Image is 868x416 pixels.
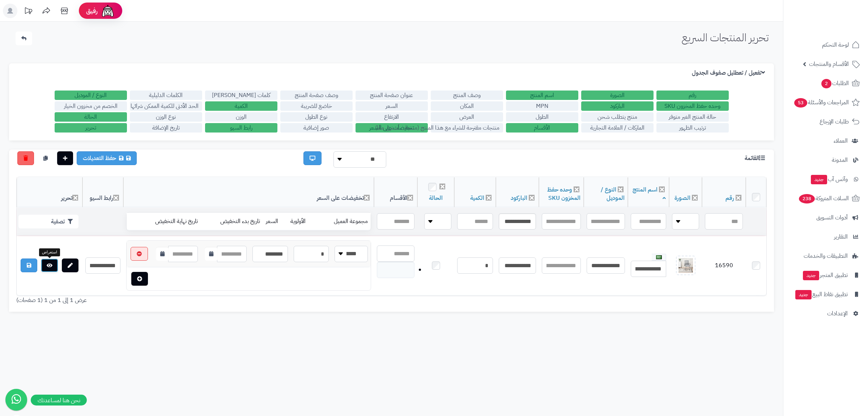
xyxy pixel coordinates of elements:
label: وصف صفحة المنتج [280,91,353,100]
span: جديد [811,175,827,184]
span: جديد [795,290,812,299]
span: السلات المتروكة [798,193,849,203]
a: الصورة [675,194,690,202]
a: النوع / الموديل [601,185,625,202]
span: التقارير [834,232,848,242]
a: وحده حفظ المخزون SKU [547,185,580,202]
span: رفيق [86,7,98,15]
img: ai-face.png [101,4,115,18]
span: طلبات الإرجاع [820,117,849,127]
label: الكلمات الدليلية [130,91,202,100]
label: منتجات مقترحة للشراء مع هذا المنتج (منتجات تُشترى معًا) [431,123,503,133]
span: الطلبات [821,78,849,88]
th: تحرير [17,177,82,207]
label: نوع الوزن [130,112,202,122]
a: التطبيقات والخدمات [788,247,864,265]
td: تاريخ بدء التخفيض [201,213,263,230]
a: اسم المنتج [633,185,666,202]
label: صور إضافية [280,123,353,133]
span: الإعدادات [827,308,848,319]
label: الباركود [581,101,654,111]
img: العربية [656,255,662,259]
span: 53 [794,98,808,108]
label: الكمية [205,101,277,111]
a: العملاء [788,132,864,150]
label: خاضع للضريبة [280,101,353,111]
label: MPN [506,101,578,111]
label: وصف المنتج [431,91,503,100]
span: 238 [799,194,816,203]
h3: القائمة [745,155,767,162]
label: عنوان صفحة المنتج [356,91,428,100]
span: تطبيق المتجر [802,270,848,280]
a: المدونة [788,151,864,169]
span: لوحة التحكم [822,40,849,50]
label: كلمات [PERSON_NAME] [205,91,277,100]
a: الكمية [470,194,484,202]
a: حفظ التعديلات [77,151,137,165]
td: السعر [263,213,288,230]
a: تطبيق نقاط البيعجديد [788,286,864,303]
span: المدونة [832,155,848,165]
label: الحالة [55,112,127,122]
label: ترتيب الظهور [656,123,729,133]
td: تاريخ نهاية التخفيض [135,213,201,230]
label: رقم [656,91,729,100]
label: الأقسام [506,123,578,133]
label: اسم المنتج [506,91,578,100]
span: 2 [821,79,832,88]
span: تطبيق نقاط البيع [795,289,848,299]
a: طلبات الإرجاع [788,113,864,130]
label: وحده حفظ المخزون SKU [656,101,729,111]
a: تحديثات المنصة [19,4,37,20]
th: الأقسام [374,177,417,207]
th: تخفيضات على السعر [123,177,374,207]
span: المراجعات والأسئلة [793,97,849,108]
td: مجموعة العميل [316,213,371,230]
div: استعراض [39,248,60,256]
label: تخفيضات على السعر [356,123,428,133]
a: الحالة [429,194,443,202]
label: الارتفاع [356,112,428,122]
a: الإعدادات [788,305,864,322]
label: الحد الأدنى للكمية الممكن شرائها [130,101,202,111]
a: وآتس آبجديد [788,171,864,188]
a: رقم [726,194,734,202]
label: الوزن [205,112,277,122]
span: جديد [803,271,819,280]
a: أدوات التسويق [788,209,864,226]
span: التطبيقات والخدمات [804,251,848,261]
label: حالة المنتج الغير متوفر [656,112,729,122]
label: النوع / الموديل [55,91,127,100]
label: الماركات / العلامة التجارية [581,123,654,133]
label: الطول [506,112,578,122]
img: logo-2.png [819,14,861,29]
h1: تحرير المنتجات السريع [682,31,769,43]
label: رابط السيو [205,123,277,133]
a: المراجعات والأسئلة53 [788,94,864,111]
label: المكان [431,101,503,111]
label: تحرير [55,123,127,133]
label: نوع الطول [280,112,353,122]
label: منتج يتطلب شحن [581,112,654,122]
h3: تفعيل / تعطليل صفوف الجدول [692,70,767,76]
label: العرض [431,112,503,122]
label: السعر [356,101,428,111]
label: الخصم من مخزون الخيار [55,101,127,111]
label: تاريخ الإضافة [130,123,202,133]
a: الطلبات2 [788,75,864,92]
td: الأولوية [288,213,316,230]
label: الصورة [581,91,654,100]
th: رابط السيو [82,177,123,207]
td: 16590 [702,236,745,295]
span: العملاء [834,136,848,146]
button: تصفية [18,215,78,228]
a: تطبيق المتجرجديد [788,266,864,284]
span: وآتس آب [810,174,848,184]
span: الأقسام والمنتجات [809,59,849,69]
span: أدوات التسويق [816,213,848,223]
a: الباركود [511,194,527,202]
div: عرض 1 إلى 1 من 1 (1 صفحات) [11,296,392,304]
a: السلات المتروكة238 [788,190,864,207]
a: لوحة التحكم [788,36,864,54]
